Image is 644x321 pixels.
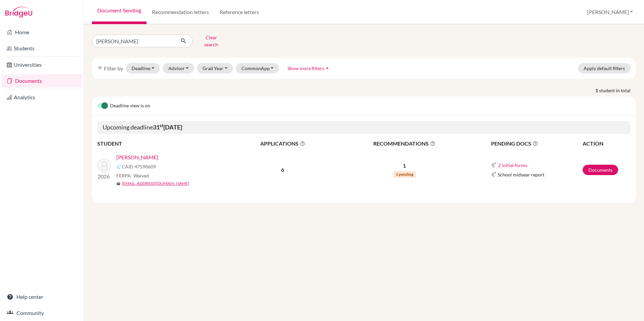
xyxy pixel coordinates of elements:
[584,6,636,18] button: [PERSON_NAME]
[5,7,32,17] img: Bridge-U
[92,35,175,47] input: Find student by name...
[116,172,149,179] span: FERPA
[583,165,618,175] a: Documents
[160,123,163,128] sup: st
[97,65,103,71] i: filter_list
[1,290,82,304] a: Help center
[281,166,284,173] b: 6
[324,65,331,71] i: arrow_drop_up
[126,63,160,73] button: Deadline
[1,58,82,71] a: Universities
[582,139,631,148] th: ACTION
[97,121,631,134] h5: Upcoming deadline
[98,159,111,172] img: Di Martino, Ugo
[163,63,195,73] button: Advisor
[116,182,120,186] span: mail
[110,102,150,110] span: Deadline view is on
[498,161,528,169] button: 2 initial forms
[498,171,544,178] span: School midyear report
[1,91,82,104] a: Analytics
[1,306,82,320] a: Community
[232,140,334,148] span: APPLICATIONS
[282,63,336,73] button: Show more filtersarrow_drop_up
[599,87,636,94] span: student in total
[122,163,156,170] span: CAID 47598609
[193,32,230,50] button: Clear search
[1,42,82,55] a: Students
[98,172,111,180] p: 2026
[197,63,233,73] button: Grad Year
[334,140,475,148] span: RECOMMENDATIONS
[1,25,82,39] a: Home
[116,153,158,161] a: [PERSON_NAME]
[491,162,496,168] img: Common App logo
[153,123,182,131] b: 31 [DATE]
[578,63,631,73] button: Apply default filters
[334,162,475,170] p: 1
[491,172,496,177] img: Common App logo
[104,65,123,71] span: Filter by
[491,140,582,148] span: PENDING DOCS
[393,171,416,178] span: 1 pending
[236,63,279,73] button: CommonApp
[116,164,122,169] img: Common App logo
[595,87,599,94] strong: 1
[97,139,231,148] th: STUDENT
[122,180,189,186] a: [EMAIL_ADDRESS][DOMAIN_NAME]
[131,173,149,178] span: - Waived
[287,65,324,71] span: Show more filters
[1,74,82,88] a: Documents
